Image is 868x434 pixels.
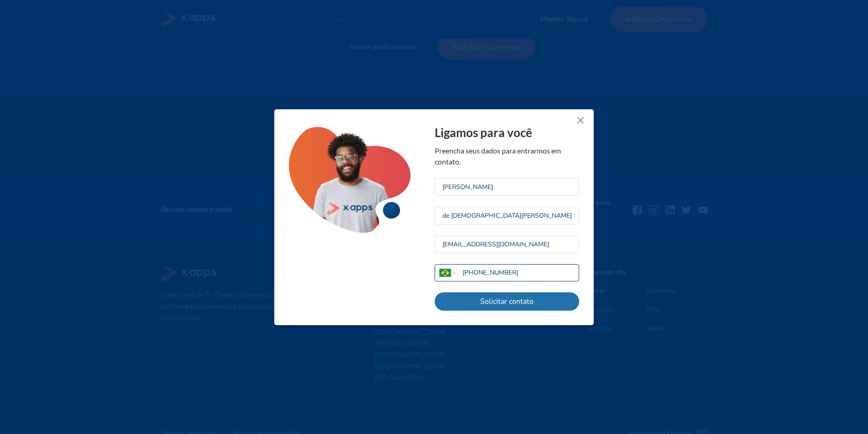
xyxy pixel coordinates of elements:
[435,124,579,142] div: Ligamos para você
[462,268,579,277] input: Telefone
[435,207,579,224] input: Sobrenome
[435,179,579,195] input: Nome
[435,292,579,311] button: Solicitar contato
[435,145,579,167] div: Preencha seus dados para entrarmos em contato.
[435,236,579,253] input: E-mail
